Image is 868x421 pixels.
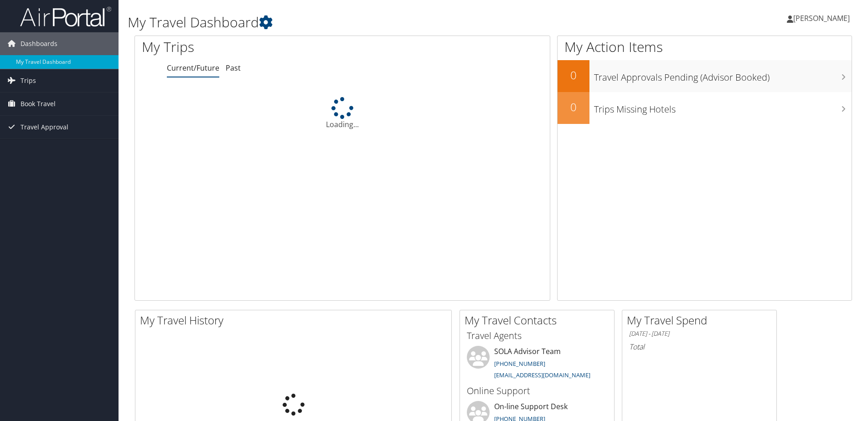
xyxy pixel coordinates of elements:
[494,371,590,379] a: [EMAIL_ADDRESS][DOMAIN_NAME]
[594,98,852,116] h3: Trips Missing Hotels
[494,359,545,368] a: [PHONE_NUMBER]
[467,385,607,397] h3: Online Support
[793,13,850,23] span: [PERSON_NAME]
[558,67,589,83] h2: 0
[167,63,219,73] a: Current/Future
[627,313,776,328] h2: My Travel Spend
[140,313,451,328] h2: My Travel History
[558,37,852,56] h1: My Action Items
[135,97,550,130] div: Loading...
[226,63,241,73] a: Past
[629,329,770,338] h6: [DATE] - [DATE]
[629,342,770,352] h6: Total
[128,13,615,32] h1: My Travel Dashboard
[21,116,68,139] span: Travel Approval
[558,92,852,124] a: 0Trips Missing Hotels
[142,37,370,56] h1: My Trips
[462,346,612,383] li: SOLA Advisor Team
[558,99,589,115] h2: 0
[21,92,56,115] span: Book Travel
[787,5,859,32] a: [PERSON_NAME]
[21,69,36,92] span: Trips
[465,313,614,328] h2: My Travel Contacts
[467,329,607,342] h3: Travel Agents
[20,6,111,27] img: airportal-logo.png
[558,60,852,92] a: 0Travel Approvals Pending (Advisor Booked)
[594,67,852,84] h3: Travel Approvals Pending (Advisor Booked)
[21,32,57,55] span: Dashboards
